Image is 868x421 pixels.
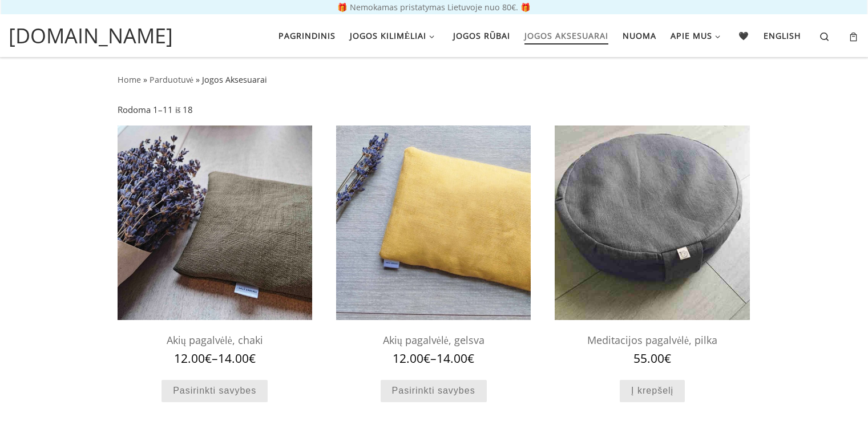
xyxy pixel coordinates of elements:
span: Pagrindinis [278,24,336,45]
bdi: 14.00 [218,350,256,366]
a: meditacijos pagalveleakiu pagalveleAkių pagalvėlė, chaki 12.00€–14.00€ [118,126,312,365]
bdi: 55.00 [633,350,671,366]
a: Pasirinkti savybes: “Akių pagalvėlė, gelsva” [381,380,487,402]
span: English [764,24,801,45]
img: akiu pagalvele meditacijai [336,126,531,320]
a: akiu pagalvele meditacijaiAkių pagalvėlė, gelsva 12.00€–14.00€ [336,126,531,365]
a: Nuoma [619,24,660,48]
bdi: 12.00 [174,350,212,366]
a: [DOMAIN_NAME] [9,21,173,51]
bdi: 14.00 [437,350,474,366]
span: € [423,350,430,366]
a: Parduotuvė [150,74,193,85]
span: Nuoma [623,24,656,45]
p: 🎁 Nemokamas pristatymas Lietuvoje nuo 80€. 🎁 [11,3,857,11]
bdi: 12.00 [393,350,430,366]
a: Pagrindinis [274,24,339,48]
span: – [336,352,531,365]
p: Rodoma 1–11 iš 18 [118,103,193,116]
span: € [467,350,474,366]
span: Jogos aksesuarai [524,24,608,45]
h2: Meditacijos pagalvėlė, pilka [555,329,749,352]
a: meditacijos pagalvemeditacijos pagalveMeditacijos pagalvėlė, pilka 55.00€ [555,126,749,365]
span: € [249,350,256,366]
h2: Akių pagalvėlė, gelsva [336,329,531,352]
span: € [205,350,212,366]
h2: Akių pagalvėlė, chaki [118,329,312,352]
span: – [118,352,312,365]
a: 🖤 [735,24,753,48]
a: Jogos rūbai [449,24,514,48]
span: 🖤 [738,24,749,45]
span: » [196,74,200,85]
span: Jogos rūbai [453,24,510,45]
a: Pasirinkti savybes: “Akių pagalvėlė, chaki” [162,380,268,402]
a: Jogos kilimėliai [346,24,442,48]
span: Apie mus [671,24,712,45]
a: Add to cart: “Meditacijos pagalvėlė, pilka” [620,380,685,402]
a: Jogos aksesuarai [520,24,612,48]
span: € [664,350,671,366]
span: Jogos Aksesuarai [202,74,267,85]
a: English [760,24,805,48]
span: » [143,74,147,85]
span: Jogos kilimėliai [350,24,427,45]
a: Home [118,74,141,85]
